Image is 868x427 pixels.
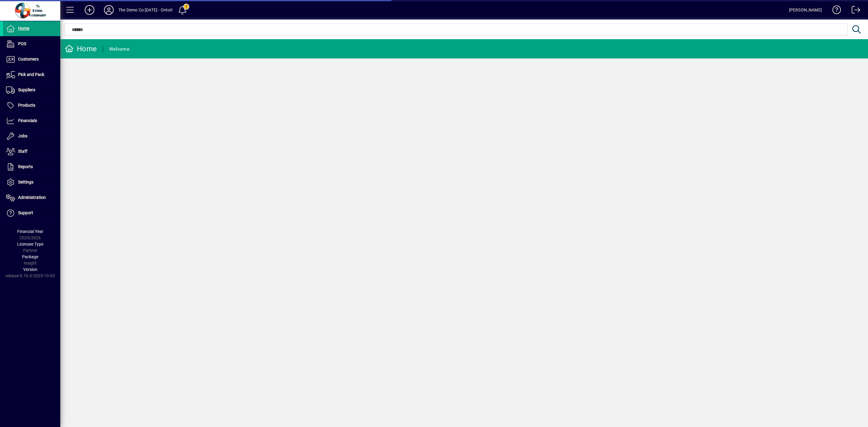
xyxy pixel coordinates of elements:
[99,5,118,15] button: Profile
[3,113,60,128] a: Financials
[3,52,60,67] a: Customers
[3,129,60,144] a: Jobs
[3,175,60,190] a: Settings
[23,267,37,272] span: Version
[18,133,27,138] span: Jobs
[18,118,37,123] span: Financials
[17,242,43,246] span: Licensee Type
[828,1,841,21] a: Knowledge Base
[80,5,99,15] button: Add
[18,103,35,108] span: Products
[3,67,60,82] a: Pick and Pack
[18,72,44,77] span: Pick and Pack
[789,5,822,15] div: [PERSON_NAME]
[118,5,173,15] div: The Demo Co [DATE] - Ontoit
[3,83,60,98] a: Suppliers
[18,149,27,154] span: Staff
[3,98,60,113] a: Products
[18,87,35,92] span: Suppliers
[18,164,33,169] span: Reports
[18,26,29,31] span: Home
[18,57,39,61] span: Customers
[3,144,60,159] a: Staff
[3,206,60,221] a: Support
[847,1,860,21] a: Logout
[3,36,60,52] a: POS
[65,44,97,54] div: Home
[18,180,33,184] span: Settings
[3,190,60,205] a: Administration
[18,41,26,46] span: POS
[3,159,60,174] a: Reports
[18,210,33,215] span: Support
[18,195,46,200] span: Administration
[22,254,38,259] span: Package
[109,44,129,54] div: Welcome
[17,229,43,234] span: Financial Year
